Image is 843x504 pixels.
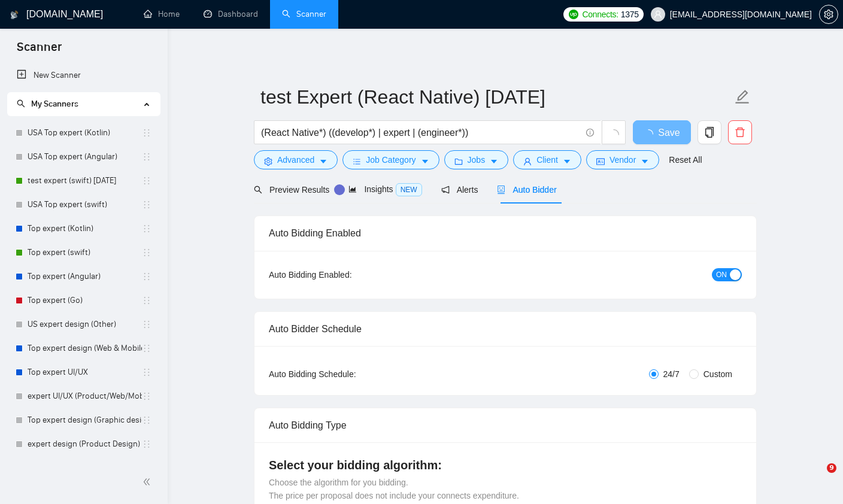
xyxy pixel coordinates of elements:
button: Save [633,120,691,144]
span: holder [142,415,151,425]
button: copy [698,120,721,144]
a: expert design (Product Design) [28,432,142,456]
li: USA Top expert (swift) [7,193,160,217]
span: holder [142,152,151,162]
a: Top expert UI/UX [28,360,142,384]
span: caret-down [563,157,571,166]
span: Job Category [366,153,416,166]
span: user [523,157,532,166]
a: USA Top expert (Angular) [28,145,142,169]
li: expert design (Product Design) [7,432,160,456]
span: edit [735,89,750,105]
span: caret-down [641,157,649,166]
span: info-circle [586,129,594,136]
span: Connects: [582,8,618,21]
span: Preview Results [254,185,329,195]
li: USA Top expert (Kotlin) [7,121,160,145]
span: loading [644,129,658,139]
div: Tooltip anchor [334,184,345,195]
span: Jobs [468,153,486,166]
span: holder [142,296,151,305]
span: holder [142,320,151,329]
span: holder [142,224,151,233]
li: Top expert (Angular) [7,265,160,289]
span: 9 [827,463,836,473]
span: notification [441,186,450,194]
li: Top expert (swift) [7,241,160,265]
a: USA Top expert (Kotlin) [28,121,142,145]
span: Advanced [277,153,314,166]
span: caret-down [319,157,328,166]
span: holder [142,344,151,353]
a: test expert (swift) [DATE] [28,169,142,193]
li: Top expert (Kotlin) [7,217,160,241]
a: New Scanner [17,63,150,87]
input: Scanner name... [260,82,732,112]
iframe: Intercom live chat [802,463,831,492]
span: NEW [396,183,422,196]
span: folder [454,157,463,166]
button: folderJobscaret-down [444,150,509,169]
span: Auto Bidder [497,185,556,195]
a: Reset All [669,153,702,166]
li: USA Top expert (Angular) [7,145,160,169]
a: dashboardDashboard [204,9,258,19]
input: Search Freelance Jobs... [261,125,581,140]
li: expert design (Web & Mobile) [7,456,160,480]
span: idcard [596,157,605,166]
span: holder [142,391,151,401]
span: Vendor [609,153,636,166]
button: idcardVendorcaret-down [586,150,659,169]
img: upwork-logo.png [569,10,578,19]
div: Auto Bidding Enabled: [269,268,426,281]
span: holder [142,128,151,138]
li: Top expert (Go) [7,289,160,312]
span: Alerts [441,185,478,195]
span: copy [698,127,721,138]
span: My Scanners [31,99,78,109]
span: setting [820,10,838,19]
span: search [254,186,262,194]
li: Top expert design (Graphic design) [7,408,160,432]
span: holder [142,176,151,186]
div: Auto Bidding Type [269,408,742,442]
a: expert UI/UX (Product/Web/Mobile) [28,384,142,408]
span: robot [497,186,505,194]
li: Top expert design (Web & Mobile) 0% answers 24/07/25 [7,336,160,360]
button: setting [819,5,838,24]
a: Top expert (Go) [28,289,142,312]
span: loading [608,129,619,140]
span: Custom [699,368,737,381]
div: Auto Bidding Enabled [269,216,742,250]
a: homeHome [144,9,180,19]
span: Save [658,125,680,140]
li: US expert design (Other) [7,312,160,336]
span: setting [264,157,272,166]
span: delete [729,127,751,138]
a: searchScanner [282,9,326,19]
button: barsJob Categorycaret-down [342,150,439,169]
span: holder [142,368,151,377]
span: Insights [348,184,421,194]
span: 1375 [621,8,639,21]
span: Scanner [7,38,71,63]
span: 24/7 [659,368,684,381]
span: holder [142,439,151,449]
a: Top expert design (Graphic design) [28,408,142,432]
button: delete [728,120,752,144]
span: caret-down [490,157,498,166]
span: holder [142,272,151,281]
span: Choose the algorithm for you bidding. The price per proposal does not include your connects expen... [269,478,519,500]
a: USA Top expert (swift) [28,193,142,217]
div: Auto Bidding Schedule: [269,368,426,381]
span: My Scanners [17,99,78,109]
a: Top expert (Angular) [28,265,142,289]
a: Top expert design (Web & Mobile) 0% answers [DATE] [28,336,142,360]
span: bars [353,157,361,166]
button: userClientcaret-down [513,150,581,169]
span: holder [142,200,151,210]
span: user [654,10,662,19]
span: Client [536,153,558,166]
a: US expert design (Other) [28,312,142,336]
span: holder [142,248,151,257]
